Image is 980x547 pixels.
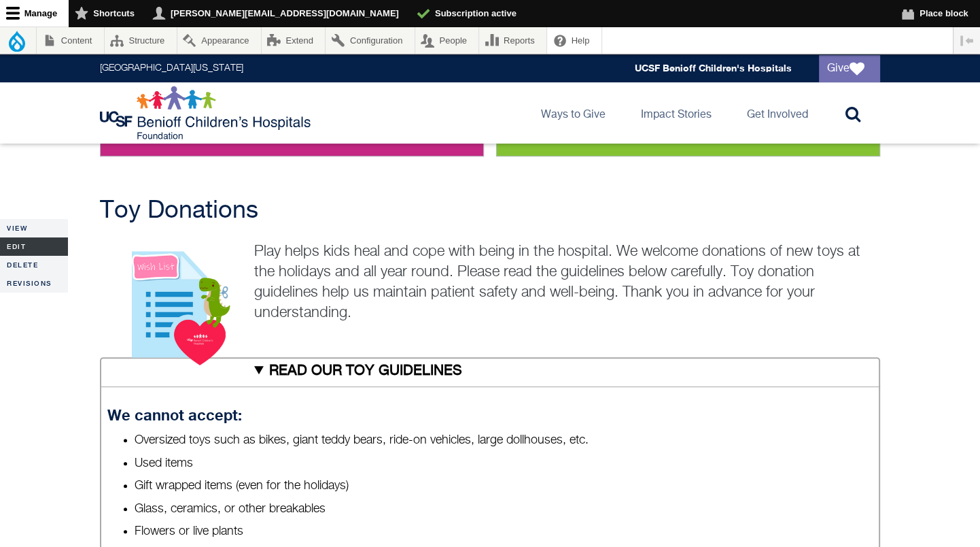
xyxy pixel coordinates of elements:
li: Used items [135,455,873,472]
a: Extend [262,27,326,54]
strong: We cannot accept: [107,406,242,424]
img: View our wish lists [100,237,247,367]
a: Get Involved [736,82,819,144]
h2: Toy Donations [100,197,880,225]
a: Reports [479,27,546,54]
li: Gift wrapped items (even for the holidays) [135,478,873,495]
a: UCSF Benioff Children's Hospitals [635,63,792,74]
a: Give [819,55,880,82]
button: Vertical orientation [953,27,980,54]
li: Oversized toys such as bikes, giant teddy bears, ride-on vehicles, large dollhouses, etc. [135,432,873,449]
a: Appearance [177,27,261,54]
a: Ways to Give [530,82,616,144]
a: [GEOGRAPHIC_DATA][US_STATE] [100,64,243,73]
img: Logo for UCSF Benioff Children's Hospitals Foundation [100,86,314,140]
li: Glass, ceramics, or other breakables [135,501,873,518]
a: Impact Stories [630,82,722,144]
a: Help [547,27,601,54]
a: Structure [105,27,177,54]
a: Configuration [326,27,414,54]
p: Play helps kids heal and cope with being in the hospital. We welcome donations of new toys at the... [100,242,880,323]
summary: READ OUR TOY GUIDELINES [100,357,880,387]
li: Flowers or live plants [135,523,873,540]
a: People [415,27,479,54]
a: Content [37,27,104,54]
